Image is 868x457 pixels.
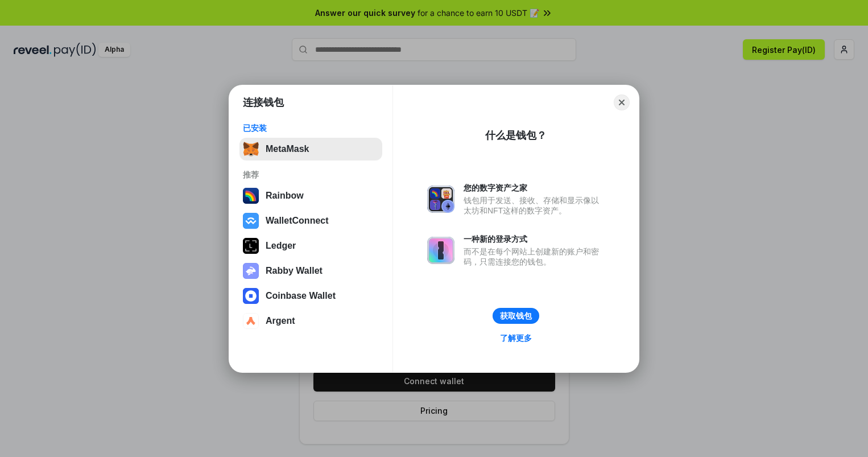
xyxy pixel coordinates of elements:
button: Close [614,94,630,110]
img: svg+xml,%3Csvg%20width%3D%22120%22%20height%3D%22120%22%20viewBox%3D%220%200%20120%20120%22%20fil... [243,188,259,204]
div: 什么是钱包？ [485,129,547,142]
div: 一种新的登录方式 [464,234,605,244]
div: Ledger [266,241,296,251]
button: Coinbase Wallet [239,285,382,307]
a: 了解更多 [493,331,539,345]
button: Rainbow [239,184,382,207]
img: svg+xml,%3Csvg%20xmlns%3D%22http%3A%2F%2Fwww.w3.org%2F2000%2Fsvg%22%20fill%3D%22none%22%20viewBox... [427,237,454,264]
button: 获取钱包 [493,308,539,324]
div: MetaMask [266,144,309,154]
img: svg+xml,%3Csvg%20xmlns%3D%22http%3A%2F%2Fwww.w3.org%2F2000%2Fsvg%22%20fill%3D%22none%22%20viewBox... [427,186,454,213]
div: 了解更多 [500,333,532,343]
div: Rainbow [266,191,304,201]
img: svg+xml,%3Csvg%20fill%3D%22none%22%20height%3D%2233%22%20viewBox%3D%220%200%2035%2033%22%20width%... [243,141,259,157]
div: 您的数字资产之家 [464,183,605,193]
div: 推荐 [243,170,379,180]
button: Argent [239,310,382,332]
button: Rabby Wallet [239,260,382,282]
div: WalletConnect [266,216,329,226]
img: svg+xml,%3Csvg%20width%3D%2228%22%20height%3D%2228%22%20viewBox%3D%220%200%2028%2028%22%20fill%3D... [243,213,259,229]
h1: 连接钱包 [243,96,284,109]
div: 获取钱包 [500,311,532,321]
button: MetaMask [239,138,382,160]
button: WalletConnect [239,209,382,232]
div: 钱包用于发送、接收、存储和显示像以太坊和NFT这样的数字资产。 [464,195,605,216]
img: svg+xml,%3Csvg%20xmlns%3D%22http%3A%2F%2Fwww.w3.org%2F2000%2Fsvg%22%20width%3D%2228%22%20height%3... [243,238,259,254]
div: 而不是在每个网站上创建新的账户和密码，只需连接您的钱包。 [464,246,605,267]
img: svg+xml,%3Csvg%20width%3D%2228%22%20height%3D%2228%22%20viewBox%3D%220%200%2028%2028%22%20fill%3D... [243,288,259,304]
img: svg+xml,%3Csvg%20width%3D%2228%22%20height%3D%2228%22%20viewBox%3D%220%200%2028%2028%22%20fill%3D... [243,313,259,329]
div: 已安装 [243,123,379,133]
div: Argent [266,316,295,326]
img: svg+xml,%3Csvg%20xmlns%3D%22http%3A%2F%2Fwww.w3.org%2F2000%2Fsvg%22%20fill%3D%22none%22%20viewBox... [243,263,259,279]
button: Ledger [239,234,382,257]
div: Rabby Wallet [266,266,323,276]
div: Coinbase Wallet [266,291,336,301]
